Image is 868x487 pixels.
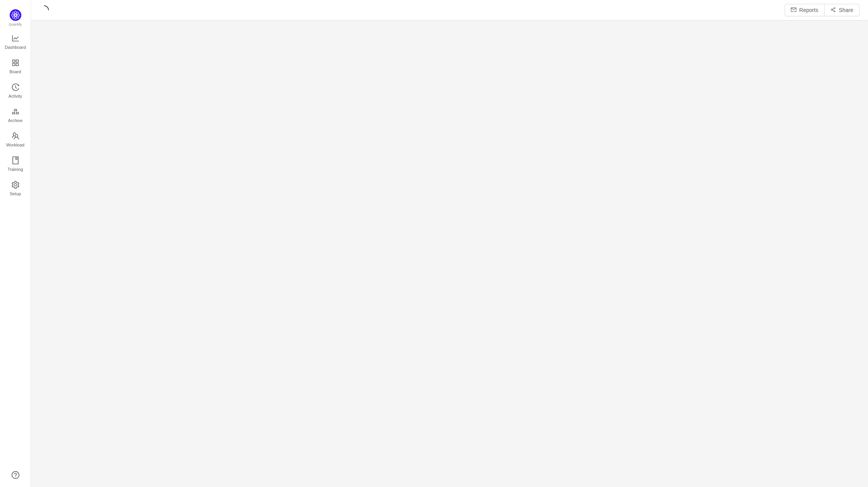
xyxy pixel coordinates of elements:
[9,22,22,26] span: Quantify
[785,4,825,16] button: icon: mailReports
[40,5,49,15] i: icon: loading
[10,64,21,79] span: Board
[12,471,19,479] a: icon: question-circle
[12,132,19,140] i: icon: team
[12,84,19,99] a: Activity
[10,186,21,201] span: Setup
[12,133,19,148] a: Workload
[7,162,23,177] span: Training
[12,157,19,172] a: Training
[12,59,19,75] a: Board
[12,157,19,164] i: icon: book
[6,137,24,153] span: Workload
[8,113,22,128] span: Archive
[12,181,19,197] a: Setup
[12,108,19,115] i: icon: gold
[12,83,19,91] i: icon: history
[12,34,19,42] i: icon: line-chart
[5,40,26,55] span: Dashboard
[12,181,19,189] i: icon: setting
[10,9,21,21] img: Quantify
[9,88,22,104] span: Activity
[824,4,859,16] button: icon: share-altShare
[12,35,19,50] a: Dashboard
[12,59,19,67] i: icon: appstore
[12,108,19,124] a: Archive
